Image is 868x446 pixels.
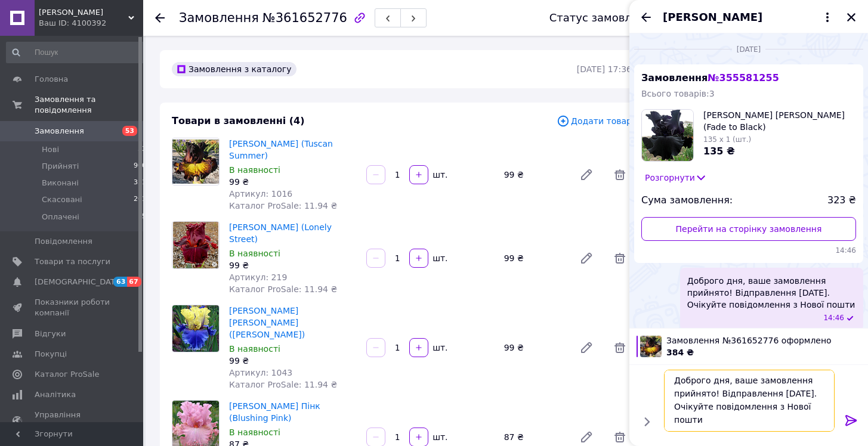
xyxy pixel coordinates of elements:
div: шт. [430,169,449,181]
a: Редагувати [574,246,598,270]
span: Товари та послуги [35,256,110,267]
span: Каталог ProSale: 11.94 ₴ [229,284,337,294]
a: [PERSON_NAME] [PERSON_NAME] ([PERSON_NAME]) [229,306,305,339]
span: Артикул: 1016 [229,189,292,199]
button: [PERSON_NAME] [663,10,835,25]
span: Доброго дня, ваше замовлення прийнято! Відправлення [DATE]. Очікуйте повідомлення з Нової пошти [687,275,856,311]
div: шт. [430,342,449,354]
span: В наявності [229,344,280,354]
span: 135 x 1 (шт.) [703,135,751,144]
button: Показати кнопки [639,414,654,429]
img: Ірис Бородастий Едіт Вофорд (Edith Wolford) [172,305,219,352]
span: Сума замовлення: [641,194,733,207]
span: Головна [35,74,68,85]
span: 53 [138,144,146,155]
span: №361652776 [262,11,347,25]
div: шт. [430,252,449,264]
input: Пошук [6,42,147,63]
span: Прийняті [42,161,79,172]
span: Замовлення [35,126,84,137]
span: Видалити [608,336,632,360]
span: Всього товарів: 3 [641,89,715,98]
span: [DEMOGRAPHIC_DATA] [35,277,123,287]
a: [PERSON_NAME] (Lonely Street) [229,222,332,244]
span: 53 [122,126,137,136]
div: Ваш ID: 4100392 [39,18,143,29]
span: В наявності [229,249,280,258]
a: [PERSON_NAME] (Tuscan Summer) [229,139,333,160]
time: [DATE] 17:36 [577,64,632,74]
div: 99 ₴ [499,250,570,267]
span: 201 [134,194,146,205]
span: Терра Флора [39,7,128,18]
span: 5 [142,212,146,222]
div: 87 ₴ [499,429,570,445]
div: 99 ₴ [229,176,357,188]
div: 04.08.2025 [634,43,863,55]
span: Замовлення [641,72,779,83]
span: Аналітика [35,389,76,400]
span: № 355581255 [708,72,779,83]
a: Редагувати [574,163,598,187]
span: 323 ₴ [827,194,856,207]
span: Артикул: 1043 [229,368,292,377]
span: Каталог ProSale: 11.94 ₴ [229,380,337,389]
span: Покупці [35,349,67,360]
div: 99 ₴ [229,259,357,271]
span: Замовлення №361652776 оформлено [666,335,861,346]
span: 900 [134,161,146,172]
div: Замовлення з каталогу [172,62,296,76]
span: [PERSON_NAME] [PERSON_NAME] (Fade to Black) [703,109,856,133]
span: Виконані [42,178,79,188]
span: Артикул: 219 [229,272,287,282]
img: 6638963707_w100_h100_iris-tasken-sammer.jpg [640,336,662,357]
span: 14:46 04.08.2025 [823,313,844,323]
span: Замовлення [179,11,259,25]
span: Оплачені [42,212,79,222]
span: 63 [113,277,127,287]
span: Видалити [608,163,632,187]
div: 99 ₴ [499,339,570,356]
span: Додати товар [557,114,632,128]
span: 67 [127,277,141,287]
span: Нові [42,144,59,155]
div: Статус замовлення [549,12,659,24]
button: Закрити [844,10,858,24]
button: Розгорнути [641,171,711,184]
span: Товари в замовленні (4) [172,115,305,126]
span: 14:46 04.08.2025 [641,246,856,256]
span: 135 ₴ [703,145,735,157]
span: Скасовані [42,194,82,205]
a: Перейти на сторінку замовлення [641,217,856,241]
a: [PERSON_NAME] Пінк (Blushing Pink) [229,401,320,423]
button: Назад [639,10,653,24]
span: Каталог ProSale [35,369,99,380]
span: В наявності [229,428,280,437]
span: Замовлення та повідомлення [35,94,143,116]
span: Відгуки [35,329,66,339]
span: Показники роботи компанії [35,297,110,318]
textarea: Доброго дня, ваше замовлення прийнято! Відправлення [DATE]. Очікуйте повідомлення з Нової пошти [664,370,835,432]
img: Ірис Tаспен Саммер (Tuscan Summer) [172,140,219,184]
img: 6638963383_w100_h100_iris-borodatyj-fejd.jpg [642,110,693,161]
span: [PERSON_NAME] [663,10,762,25]
div: 99 ₴ [229,355,357,367]
div: шт. [430,431,449,443]
span: Каталог ProSale: 11.94 ₴ [229,201,337,210]
span: В наявності [229,165,280,175]
span: 351 [134,178,146,188]
img: Ірис Лоунлі Стріт (Lonely Street) [173,222,218,268]
span: Повідомлення [35,236,92,247]
div: Повернутися назад [155,12,165,24]
span: Управління сайтом [35,410,110,431]
span: Видалити [608,246,632,270]
div: 99 ₴ [499,166,570,183]
span: [DATE] [732,45,766,55]
span: 384 ₴ [666,348,694,357]
a: Редагувати [574,336,598,360]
